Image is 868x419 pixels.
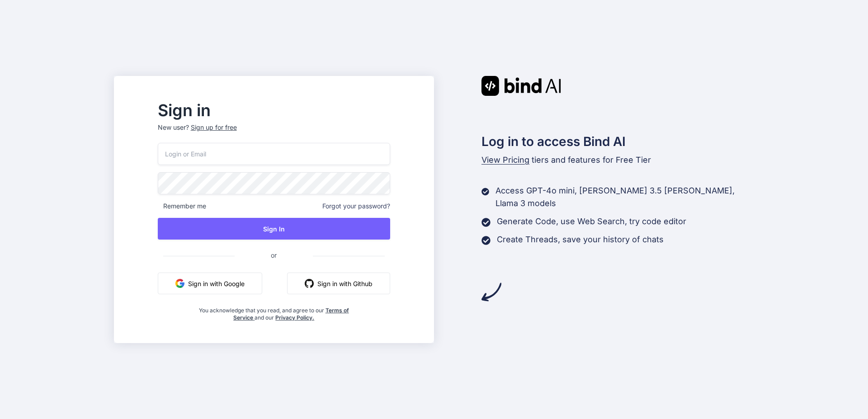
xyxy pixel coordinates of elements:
img: Bind AI logo [481,76,561,96]
div: You acknowledge that you read, and agree to our and our [196,301,351,321]
span: or [235,244,313,266]
p: Create Threads, save your history of chats [497,233,664,246]
img: github [305,279,314,288]
span: View Pricing [481,155,529,165]
input: Login or Email [158,143,390,165]
p: New user? [158,123,390,143]
img: google [175,279,184,288]
span: Remember me [158,202,206,211]
button: Sign in with Github [287,273,390,294]
h2: Sign in [158,103,390,118]
h2: Log in to access Bind AI [481,132,755,151]
p: Generate Code, use Web Search, try code editor [497,215,686,228]
img: arrow [481,282,501,302]
p: Access GPT-4o mini, [PERSON_NAME] 3.5 [PERSON_NAME], Llama 3 models [495,184,754,210]
p: tiers and features for Free Tier [481,154,755,166]
button: Sign In [158,218,390,240]
div: Sign up for free [191,123,237,132]
a: Terms of Service [233,307,349,321]
a: Privacy Policy. [275,314,314,321]
button: Sign in with Google [158,273,262,294]
span: Forgot your password? [322,202,390,211]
